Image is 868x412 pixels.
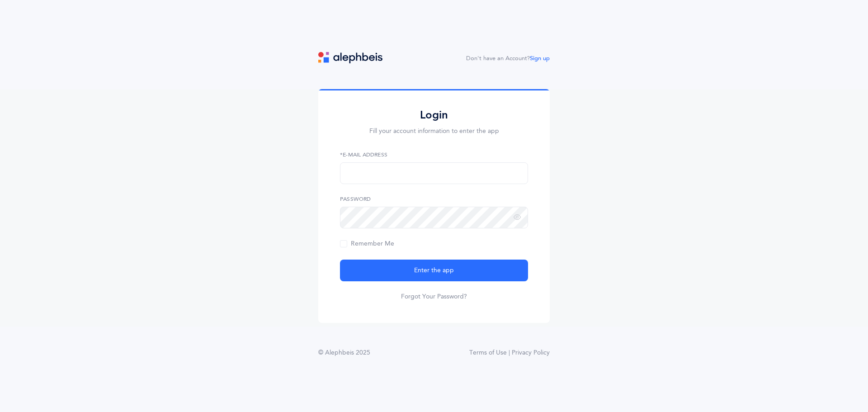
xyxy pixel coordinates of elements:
span: Enter the app [414,266,454,275]
p: Fill your account information to enter the app [340,127,528,136]
a: Terms of Use | Privacy Policy [469,348,550,358]
h2: Login [340,108,528,122]
a: Forgot Your Password? [401,292,467,301]
a: Sign up [530,55,550,62]
div: © Alephbeis 2025 [318,348,370,358]
button: Enter the app [340,260,528,281]
label: Password [340,195,528,203]
div: Don't have an Account? [466,54,550,63]
label: *E-Mail Address [340,151,528,159]
img: logo.svg [318,52,382,63]
span: Remember Me [340,240,394,247]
